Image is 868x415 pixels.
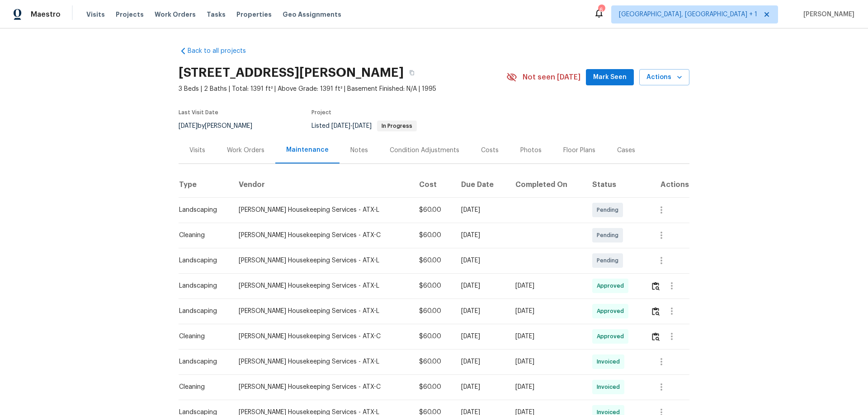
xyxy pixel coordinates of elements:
[179,121,263,131] div: by [PERSON_NAME]
[586,69,634,86] button: Mark Seen
[179,172,231,197] th: Type
[419,281,447,290] div: $60.00
[331,123,350,129] span: [DATE]
[179,205,224,214] div: Landscaping
[283,10,341,19] span: Geo Assignments
[179,357,224,366] div: Landscaping
[412,172,454,197] th: Cost
[239,382,405,392] div: [PERSON_NAME] Housekeeping Services - ATX-C
[461,332,501,341] div: [DATE]
[617,146,635,155] div: Cases
[597,357,623,366] span: Invoiced
[419,357,447,366] div: $60.00
[86,10,105,19] span: Visits
[239,256,405,265] div: [PERSON_NAME] Housekeeping Services - ATX-L
[461,205,501,214] div: [DATE]
[179,256,224,265] div: Landscaping
[639,69,689,86] button: Actions
[597,382,623,392] span: Invoiced
[311,123,417,129] span: Listed
[508,172,585,197] th: Completed On
[461,231,501,240] div: [DATE]
[350,146,368,155] div: Notes
[419,382,447,392] div: $60.00
[651,300,661,322] button: Review Icon
[515,332,578,341] div: [DATE]
[461,307,501,316] div: [DATE]
[331,123,372,129] span: -
[619,10,757,19] span: [GEOGRAPHIC_DATA], [GEOGRAPHIC_DATA] + 1
[515,382,578,392] div: [DATE]
[239,205,405,214] div: [PERSON_NAME] Housekeeping Services - ATX-L
[652,307,660,316] img: Review Icon
[419,256,447,265] div: $60.00
[597,332,627,341] span: Approved
[390,146,459,155] div: Condition Adjustments
[231,172,412,197] th: Vendor
[179,231,224,240] div: Cleaning
[597,231,622,240] span: Pending
[652,332,660,341] img: Review Icon
[652,282,660,290] img: Review Icon
[461,256,501,265] div: [DATE]
[597,256,622,265] span: Pending
[179,68,404,77] h2: [STREET_ADDRESS][PERSON_NAME]
[179,84,506,93] span: 3 Beds | 2 Baths | Total: 1391 ft² | Above Grade: 1391 ft² | Basement Finished: N/A | 1995
[563,146,595,155] div: Floor Plans
[461,281,501,290] div: [DATE]
[597,307,627,316] span: Approved
[520,146,542,155] div: Photos
[353,123,372,129] span: [DATE]
[179,382,224,392] div: Cleaning
[461,382,501,392] div: [DATE]
[800,10,854,19] span: [PERSON_NAME]
[378,123,416,129] span: In Progress
[239,307,405,316] div: [PERSON_NAME] Housekeeping Services - ATX-L
[515,281,578,290] div: [DATE]
[179,123,198,129] span: [DATE]
[189,146,205,155] div: Visits
[179,47,265,56] a: Back to all projects
[597,281,627,290] span: Approved
[651,326,661,347] button: Review Icon
[179,110,218,115] span: Last Visit Date
[454,172,508,197] th: Due Date
[585,172,643,197] th: Status
[311,110,331,115] span: Project
[236,10,272,19] span: Properties
[419,205,447,214] div: $60.00
[179,332,224,341] div: Cleaning
[646,72,682,83] span: Actions
[651,275,661,297] button: Review Icon
[597,205,622,214] span: Pending
[155,10,196,19] span: Work Orders
[239,231,405,240] div: [PERSON_NAME] Housekeeping Services - ATX-C
[239,281,405,290] div: [PERSON_NAME] Housekeeping Services - ATX-L
[286,145,329,154] div: Maintenance
[239,357,405,366] div: [PERSON_NAME] Housekeeping Services - ATX-L
[461,357,501,366] div: [DATE]
[481,146,499,155] div: Costs
[239,332,405,341] div: [PERSON_NAME] Housekeeping Services - ATX-C
[523,73,580,82] span: Not seen [DATE]
[593,72,627,83] span: Mark Seen
[227,146,264,155] div: Work Orders
[515,357,578,366] div: [DATE]
[179,307,224,316] div: Landscaping
[404,65,420,81] button: Copy Address
[207,11,226,18] span: Tasks
[598,5,604,14] div: 6
[179,281,224,290] div: Landscaping
[419,231,447,240] div: $60.00
[116,10,144,19] span: Projects
[643,172,689,197] th: Actions
[515,307,578,316] div: [DATE]
[419,307,447,316] div: $60.00
[31,10,61,19] span: Maestro
[419,332,447,341] div: $60.00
